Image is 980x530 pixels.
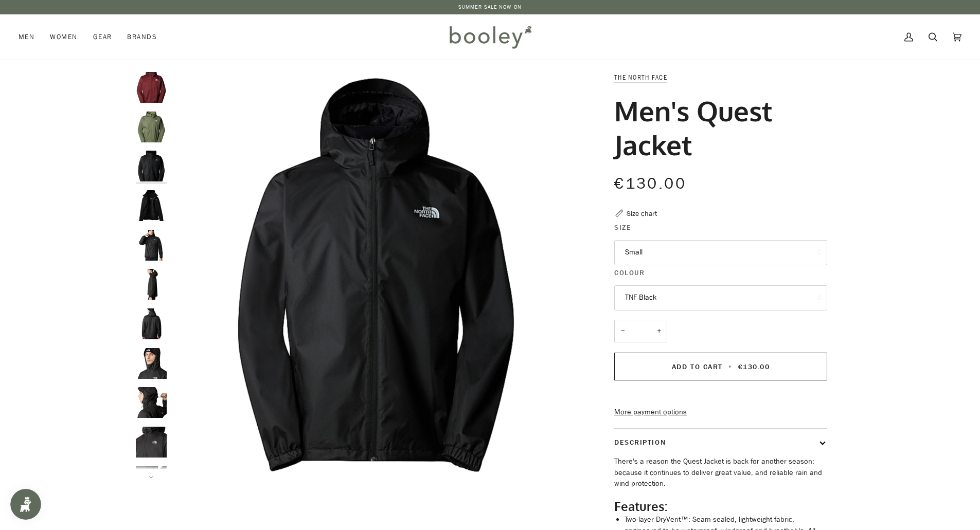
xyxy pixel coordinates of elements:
[445,22,535,52] img: Booley
[136,348,167,379] img: The North Face Men's Quest Jacket TNF Black - Booley Galway
[136,72,167,103] img: The North Face Men's Quest Jacket Sumac - Booley Galway
[136,151,167,181] img: The North Face Men's Quest Jacket TNF Black - Booley Galway
[614,285,827,310] button: TNF Black
[136,427,167,458] img: The North Face Men's Quest Jacket TNF Black - Booley Galway
[50,32,77,42] span: Women
[614,240,827,265] button: Small
[136,269,167,300] img: The North Face Men's Quest Jacket TNF Black - Booley Galway
[172,72,579,479] img: The North Face Men&#39;s Quest Jacket TNF Black - Booley Galway
[19,14,42,60] a: Men
[136,190,167,221] img: The North Face Men's Quest Jacket TNF Black - Booley Galway
[614,407,827,418] a: More payment options
[614,456,827,489] p: There's a reason the Quest Jacket is back for another season: because it continues to deliver gre...
[42,14,85,60] a: Women
[614,222,631,233] span: Size
[614,73,667,82] a: The North Face
[738,362,770,372] span: €130.00
[614,320,667,343] input: Quantity
[725,362,735,372] span: •
[127,32,157,42] span: Brands
[614,94,819,161] h1: Men's Quest Jacket
[672,362,723,372] span: Add to Cart
[85,14,120,60] a: Gear
[614,173,686,194] span: €130.00
[172,72,579,479] div: The North Face Men's Quest Jacket TNF Black - Booley Galway
[136,230,167,261] img: The North Face Men's Quest Jacket TNF Black - Booley Galway
[614,267,645,278] span: Colour
[651,320,667,343] button: +
[19,32,34,42] span: Men
[614,499,827,514] h2: Features:
[458,3,522,11] a: SUMMER SALE NOW ON
[136,308,167,339] img: The North Face Men's Quest Jacket TNF Black - Booley Galway
[136,387,167,418] img: The North Face Men's Quest Jacket TNF Black - Booley Galway
[614,429,827,456] button: Description
[614,320,631,343] button: −
[136,112,167,142] img: The North Face Men's Quest Jacket Bark Mist - Booley Galway
[93,32,112,42] span: Gear
[10,489,41,520] iframe: Button to open loyalty program pop-up
[627,208,657,219] div: Size chart
[614,353,827,380] button: Add to Cart • €130.00
[119,14,165,60] a: Brands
